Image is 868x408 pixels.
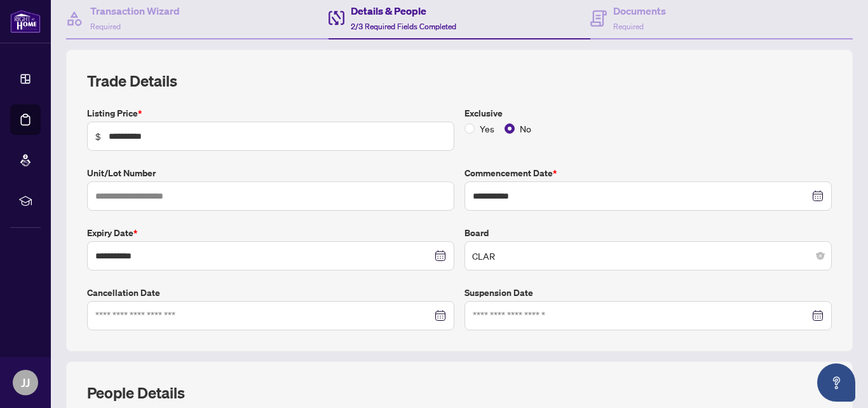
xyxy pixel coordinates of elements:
[613,22,644,31] span: Required
[10,10,41,33] img: logo
[87,383,185,403] h2: People Details
[87,166,454,180] label: Unit/Lot Number
[515,122,536,136] span: No
[472,244,824,268] span: CLAR
[90,3,180,18] h4: Transaction Wizard
[95,129,101,143] span: $
[613,3,666,18] h4: Documents
[817,363,855,402] button: Open asap
[465,226,832,240] label: Board
[87,71,832,91] h2: Trade Details
[87,286,454,300] label: Cancellation Date
[351,3,456,18] h4: Details & People
[465,286,832,300] label: Suspension Date
[817,252,824,260] span: close-circle
[21,374,30,391] span: JJ
[351,22,456,31] span: 2/3 Required Fields Completed
[475,122,499,136] span: Yes
[465,166,832,180] label: Commencement Date
[87,106,454,120] label: Listing Price
[87,226,454,240] label: Expiry Date
[90,22,121,31] span: Required
[465,106,832,120] label: Exclusive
